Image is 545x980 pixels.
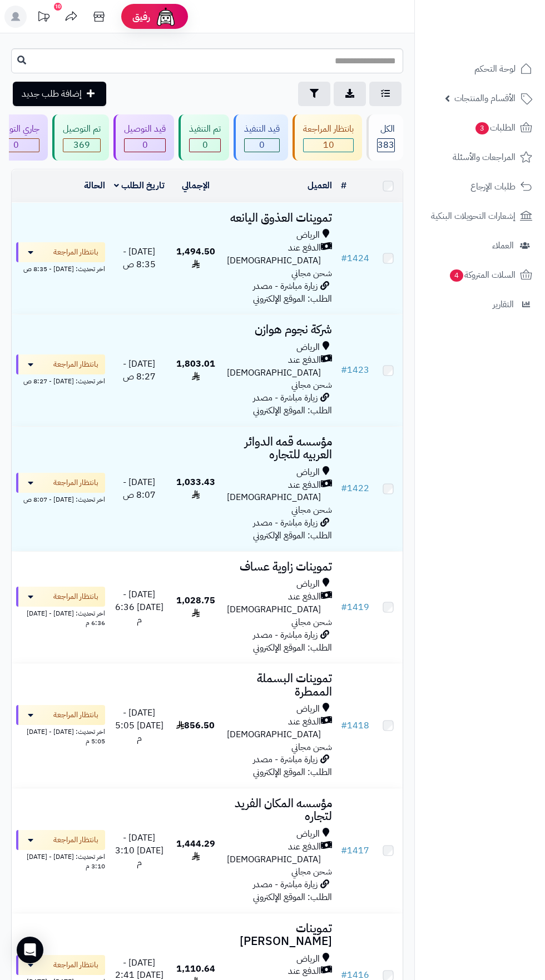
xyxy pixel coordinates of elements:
span: إشعارات التحويلات البنكية [431,208,516,224]
a: المراجعات والأسئلة [422,144,538,171]
div: اخر تحديث: [DATE] - [DATE] 3:10 م [16,850,105,871]
span: الرياض [296,953,320,966]
h3: تموينات العذوق اليانعه [227,212,332,224]
span: الطلبات [474,120,516,136]
a: الحالة [84,179,105,192]
span: 1,803.01 [176,357,215,383]
span: شحن مجاني [291,865,332,878]
span: بانتظار المراجعة [53,247,98,258]
span: [DATE] - 8:07 ص [123,476,156,502]
span: شحن مجاني [291,378,332,392]
div: 10 [54,3,62,11]
div: 0 [245,139,279,152]
span: الدفع عند [DEMOGRAPHIC_DATA] [227,479,321,504]
span: الرياض [296,229,320,242]
a: الإجمالي [182,179,210,192]
a: # [341,179,346,192]
span: العملاء [492,238,514,253]
span: الرياض [296,828,320,841]
a: لوحة التحكم [422,56,538,82]
span: شحن مجاني [291,616,332,629]
span: 0 [190,139,220,152]
div: اخر تحديث: [DATE] - [DATE] 6:36 م [16,607,105,628]
span: الدفع عند [DEMOGRAPHIC_DATA] [227,591,321,616]
span: التقارير [493,297,514,312]
div: الكل [377,123,395,136]
span: الرياض [296,341,320,354]
span: 3 [475,122,489,135]
span: الرياض [296,466,320,479]
span: 1,494.50 [176,245,215,271]
span: زيارة مباشرة - مصدر الطلب: الموقع الإلكتروني [253,516,332,542]
a: #1424 [341,252,369,265]
span: الرياض [296,578,320,591]
span: 4 [449,269,464,282]
h3: تموينات البسملة الممطرة [227,672,332,698]
span: # [341,601,347,614]
a: #1419 [341,601,369,614]
span: شحن مجاني [291,267,332,280]
span: [DATE] - [DATE] 6:36 م [115,588,163,627]
span: بانتظار المراجعة [53,834,98,846]
a: التقارير [422,291,538,318]
span: بانتظار المراجعة [53,709,98,721]
span: بانتظار المراجعة [53,591,98,602]
h3: مؤسسه المكان الفريد لتجاره [227,797,332,823]
span: المراجعات والأسئلة [453,149,516,165]
a: بانتظار المراجعة 10 [290,114,364,161]
a: العميل [308,179,332,192]
div: تم التوصيل [63,123,101,136]
a: #1423 [341,363,369,377]
span: طلبات الإرجاع [470,179,516,194]
span: 1,444.29 [176,837,215,863]
div: اخر تحديث: [DATE] - 8:07 ص [16,493,105,504]
span: 10 [304,139,353,152]
a: الكل383 [364,114,405,161]
span: بانتظار المراجعة [53,959,98,971]
a: العملاء [422,232,538,259]
span: 0 [125,139,165,152]
a: تحديثات المنصة [29,6,57,31]
a: قيد التوصيل 0 [111,114,176,161]
div: قيد التنفيذ [244,123,280,136]
img: logo-2.png [469,10,534,33]
div: اخر تحديث: [DATE] - [DATE] 5:05 م [16,725,105,746]
a: إشعارات التحويلات البنكية [422,203,538,229]
h3: شركة نجوم هوازن [227,323,332,336]
div: Open Intercom Messenger [17,937,43,963]
a: #1417 [341,844,369,857]
h3: تموينات [PERSON_NAME] [227,922,332,948]
span: الدفع عند [DEMOGRAPHIC_DATA] [227,242,321,267]
span: زيارة مباشرة - مصدر الطلب: الموقع الإلكتروني [253,753,332,779]
span: [DATE] - 8:27 ص [123,357,156,383]
span: 383 [378,139,394,152]
span: الأقسام والمنتجات [454,91,516,106]
span: الدفع عند [DEMOGRAPHIC_DATA] [227,716,321,741]
span: زيارة مباشرة - مصدر الطلب: الموقع الإلكتروني [253,628,332,654]
span: 1,028.75 [176,594,215,620]
span: 1,033.43 [176,476,215,502]
span: إضافة طلب جديد [22,87,82,101]
span: 369 [63,139,100,152]
div: تم التنفيذ [189,123,221,136]
span: [DATE] - [DATE] 5:05 م [115,706,163,745]
a: طلبات الإرجاع [422,173,538,200]
span: بانتظار المراجعة [53,359,98,370]
a: قيد التنفيذ 0 [231,114,290,161]
span: زيارة مباشرة - مصدر الطلب: الموقع الإلكتروني [253,279,332,306]
span: 856.50 [176,719,215,732]
div: اخر تحديث: [DATE] - 8:35 ص [16,262,105,274]
span: لوحة التحكم [474,61,516,77]
span: [DATE] - 8:35 ص [123,245,156,271]
span: الرياض [296,703,320,716]
span: # [341,719,347,732]
a: إضافة طلب جديد [13,82,106,106]
span: [DATE] - [DATE] 3:10 م [115,831,163,870]
span: شحن مجاني [291,741,332,754]
h3: تموينات زاوية عساف [227,561,332,573]
a: الطلبات3 [422,114,538,141]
